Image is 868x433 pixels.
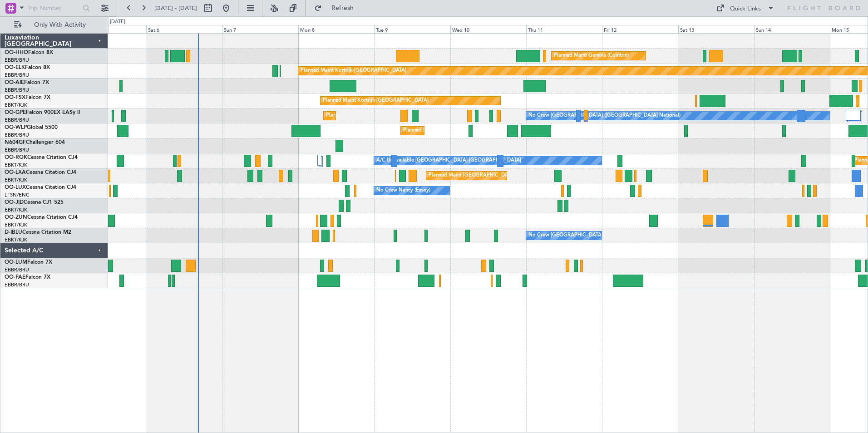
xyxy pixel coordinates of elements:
a: D-IBLUCessna Citation M2 [5,230,71,235]
a: OO-JIDCessna CJ1 525 [5,200,64,205]
div: Planned Maint [GEOGRAPHIC_DATA] ([GEOGRAPHIC_DATA] National) [429,169,593,182]
span: N604GF [5,140,26,145]
div: Planned Maint Milan (Linate) [403,124,469,138]
span: OO-ELK [5,65,25,70]
a: EBBR/BRU [5,117,29,123]
span: OO-AIE [5,80,24,85]
span: OO-ROK [5,155,27,160]
a: EBKT/KJK [5,102,27,108]
span: OO-LXA [5,170,26,175]
div: Planned Maint [GEOGRAPHIC_DATA] ([GEOGRAPHIC_DATA] National) [326,109,490,123]
a: EBKT/KJK [5,236,27,243]
a: EBBR/BRU [5,266,29,273]
div: Planned Maint Kortrijk-[GEOGRAPHIC_DATA] [323,94,429,108]
a: OO-LUMFalcon 7X [5,260,52,265]
div: Sat 13 [678,25,754,33]
button: Only With Activity [10,18,99,32]
a: EBKT/KJK [5,221,27,228]
span: OO-FSX [5,95,25,100]
span: Refresh [324,5,362,11]
div: Mon 8 [298,25,374,33]
div: Thu 11 [526,25,602,33]
button: Refresh [310,1,365,15]
span: [DATE] - [DATE] [154,4,197,12]
a: LFSN/ENC [5,192,30,198]
div: Sat 6 [146,25,222,33]
span: Only With Activity [24,22,96,28]
a: EBBR/BRU [5,87,29,93]
a: EBBR/BRU [5,281,29,288]
div: Planned Maint Kortrijk-[GEOGRAPHIC_DATA] [301,64,406,78]
span: OO-LUX [5,185,26,190]
a: EBBR/BRU [5,57,29,64]
span: OO-GPE [5,110,26,115]
a: OO-GPEFalcon 900EX EASy II [5,110,80,115]
a: OO-LUXCessna Citation CJ4 [5,185,76,190]
a: OO-LXACessna Citation CJ4 [5,170,76,175]
a: N604GFChallenger 604 [5,140,65,145]
span: OO-JID [5,200,24,205]
div: Planned Maint Geneva (Cointrin) [554,49,629,63]
div: Wed 10 [450,25,526,33]
a: EBBR/BRU [5,72,29,79]
span: D-IBLU [5,230,22,235]
a: EBKT/KJK [5,207,27,213]
a: OO-ZUNCessna Citation CJ4 [5,215,78,220]
span: OO-ZUN [5,215,27,220]
a: OO-ROKCessna Citation CJ4 [5,155,78,160]
div: Fri 5 [70,25,146,33]
span: OO-HHO [5,50,28,55]
a: OO-ELKFalcon 8X [5,65,50,70]
div: Fri 12 [602,25,678,33]
div: No Crew [GEOGRAPHIC_DATA] ([GEOGRAPHIC_DATA] National) [528,229,681,242]
span: OO-LUM [5,260,27,265]
a: EBKT/KJK [5,177,27,183]
a: EBKT/KJK [5,162,27,168]
a: OO-WLPGlobal 5500 [5,125,58,130]
a: OO-FAEFalcon 7X [5,275,50,280]
input: Trip Number [28,1,80,15]
a: OO-HHOFalcon 8X [5,50,53,55]
div: No Crew Nancy (Essey) [376,184,430,197]
div: Tue 9 [374,25,450,33]
a: EBBR/BRU [5,132,29,138]
div: No Crew [GEOGRAPHIC_DATA] ([GEOGRAPHIC_DATA] National) [528,109,681,123]
div: Sun 14 [754,25,830,33]
div: Quick Links [730,5,761,14]
span: OO-WLP [5,125,27,130]
a: OO-FSXFalcon 7X [5,95,50,100]
div: Sun 7 [222,25,298,33]
div: [DATE] [110,18,125,26]
div: A/C Unavailable [GEOGRAPHIC_DATA]-[GEOGRAPHIC_DATA] [376,154,521,167]
a: EBBR/BRU [5,147,29,153]
button: Quick Links [712,1,779,15]
span: OO-FAE [5,275,25,280]
a: OO-AIEFalcon 7X [5,80,49,85]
